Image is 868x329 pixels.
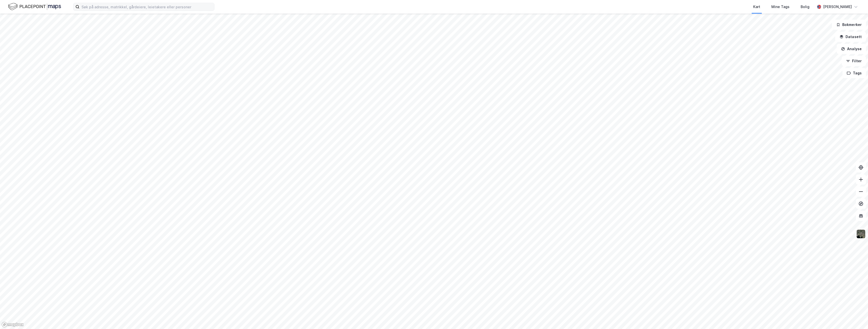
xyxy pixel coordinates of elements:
[801,4,809,10] div: Bolig
[843,305,868,329] iframe: Chat Widget
[753,4,760,10] div: Kart
[79,3,214,11] input: Søk på adresse, matrikkel, gårdeiere, leietakere eller personer
[8,2,61,11] img: logo.f888ab2527a4732fd821a326f86c7f29.svg
[771,4,790,10] div: Mine Tags
[823,4,852,10] div: [PERSON_NAME]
